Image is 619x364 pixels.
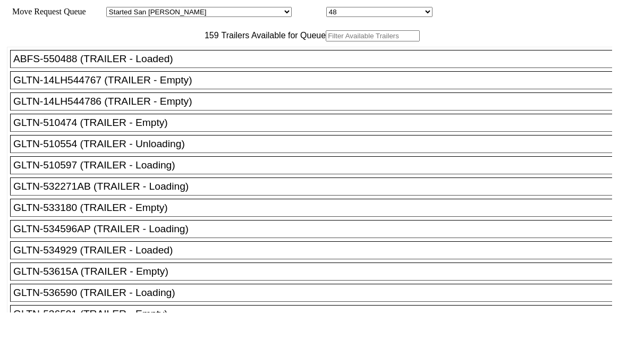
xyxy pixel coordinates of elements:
div: ABFS-550488 (TRAILER - Loaded) [13,53,618,65]
span: Move Request Queue [7,7,86,16]
span: 159 [199,31,219,40]
div: GLTN-510554 (TRAILER - Unloading) [13,138,618,150]
div: GLTN-534596AP (TRAILER - Loading) [13,223,618,235]
div: GLTN-53615A (TRAILER - Empty) [13,266,618,277]
div: GLTN-536591 (TRAILER - Empty) [13,308,618,320]
div: GLTN-14LH544767 (TRAILER - Empty) [13,74,618,86]
span: Area [88,7,104,16]
span: Location [294,7,324,16]
input: Filter Available Trailers [326,30,420,41]
div: GLTN-534929 (TRAILER - Loaded) [13,244,618,256]
div: GLTN-533180 (TRAILER - Empty) [13,202,618,214]
div: GLTN-536590 (TRAILER - Loading) [13,287,618,299]
div: GLTN-532271AB (TRAILER - Loading) [13,181,618,192]
div: GLTN-14LH544786 (TRAILER - Empty) [13,96,618,107]
div: GLTN-510474 (TRAILER - Empty) [13,117,618,129]
span: Trailers Available for Queue [219,31,326,40]
div: GLTN-510597 (TRAILER - Loading) [13,159,618,171]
